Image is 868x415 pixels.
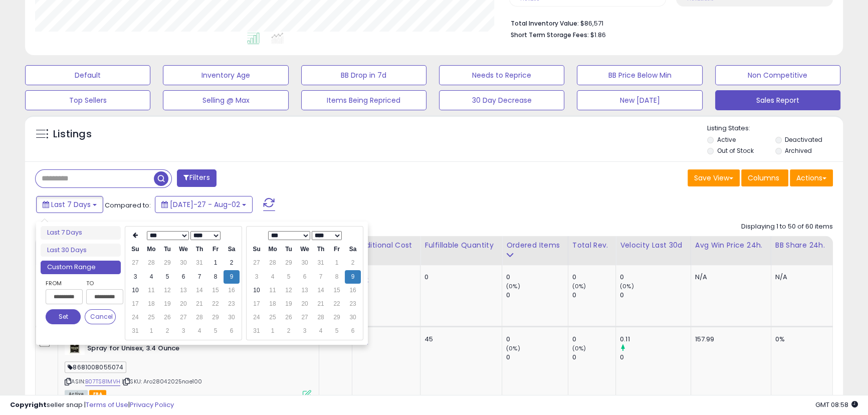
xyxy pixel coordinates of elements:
[511,31,589,39] b: Short Term Storage Fees:
[329,324,345,338] td: 5
[143,243,159,256] th: Mo
[127,256,143,270] td: 27
[572,344,586,352] small: (0%)
[688,169,740,186] button: Save View
[143,284,159,297] td: 11
[345,256,361,270] td: 2
[163,90,288,110] button: Selling @ Max
[572,353,616,362] div: 0
[191,270,207,284] td: 7
[10,400,47,409] strong: Copyright
[265,284,281,297] td: 11
[506,335,568,344] div: 0
[572,273,616,282] div: 0
[715,90,840,110] button: Sales Report
[85,377,120,386] a: B07TS81MVH
[127,311,143,324] td: 24
[313,270,329,284] td: 7
[345,324,361,338] td: 6
[207,311,224,324] td: 29
[207,324,224,338] td: 5
[297,324,313,338] td: 3
[224,284,240,297] td: 16
[53,127,92,141] h5: Listings
[313,256,329,270] td: 31
[345,243,361,256] th: Sa
[577,90,702,110] button: New [DATE]
[175,270,191,284] td: 6
[249,256,265,270] td: 27
[572,282,586,290] small: (0%)
[620,335,690,344] div: 0.11
[620,240,686,251] div: Velocity Last 30d
[265,297,281,311] td: 18
[25,65,150,85] button: Default
[87,335,209,356] b: Nishane Ani Extrait De Parfum Spray for Unisex, 3.4 Ounce
[345,284,361,297] td: 16
[790,169,833,186] button: Actions
[249,270,265,284] td: 3
[748,173,779,183] span: Columns
[175,297,191,311] td: 20
[815,400,858,409] span: 2025-08-10 08:58 GMT
[715,65,840,85] button: Non Competitive
[741,169,788,186] button: Columns
[249,297,265,311] td: 17
[159,297,175,311] td: 19
[51,199,91,210] span: Last 7 Days
[85,309,116,324] button: Cancel
[127,297,143,311] td: 17
[620,282,634,290] small: (0%)
[105,200,151,210] span: Compared to:
[159,284,175,297] td: 12
[741,222,833,232] div: Displaying 1 to 50 of 60 items
[313,311,329,324] td: 28
[511,19,579,28] b: Total Inventory Value:
[695,335,763,344] div: 157.99
[265,256,281,270] td: 28
[46,278,81,288] label: From
[439,90,564,110] button: 30 Day Decrease
[249,243,265,256] th: Su
[207,270,224,284] td: 8
[177,169,216,187] button: Filters
[439,65,564,85] button: Needs to Reprice
[10,400,174,410] div: seller snap | |
[127,243,143,256] th: Su
[159,270,175,284] td: 5
[281,311,297,324] td: 26
[143,256,159,270] td: 28
[424,335,494,344] div: 45
[590,30,606,40] span: $1.86
[86,278,116,288] label: To
[191,284,207,297] td: 14
[281,297,297,311] td: 19
[265,270,281,284] td: 4
[175,324,191,338] td: 3
[511,17,825,29] li: $86,571
[620,353,690,362] div: 0
[329,256,345,270] td: 1
[127,284,143,297] td: 10
[159,256,175,270] td: 29
[345,311,361,324] td: 30
[25,90,150,110] button: Top Sellers
[224,324,240,338] td: 6
[329,311,345,324] td: 29
[577,65,702,85] button: BB Price Below Min
[329,243,345,256] th: Fr
[695,273,763,282] div: N/A
[356,240,416,251] div: Additional Cost
[159,324,175,338] td: 2
[620,273,690,282] div: 0
[424,273,494,282] div: 0
[281,324,297,338] td: 2
[41,261,121,274] li: Custom Range
[143,297,159,311] td: 18
[785,146,812,155] label: Archived
[191,243,207,256] th: Th
[155,196,253,213] button: [DATE]-27 - Aug-02
[717,135,735,144] label: Active
[785,135,822,144] label: Deactivated
[224,243,240,256] th: Sa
